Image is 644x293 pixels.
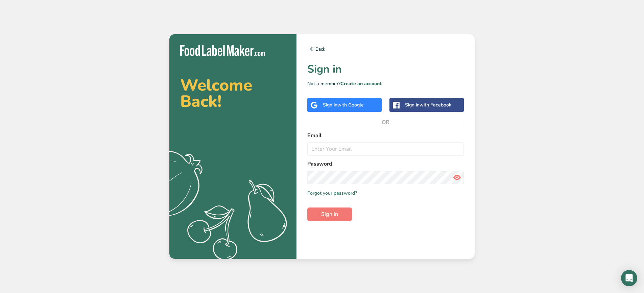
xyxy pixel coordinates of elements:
span: with Google [337,102,364,108]
h1: Sign in [307,61,464,77]
span: OR [376,112,396,132]
h2: Welcome Back! [180,77,286,109]
label: Email [307,131,464,140]
a: Create an account [340,80,382,87]
div: Sign in [323,101,364,108]
a: Forgot your password? [307,190,357,197]
div: Sign in [405,101,451,108]
div: Open Intercom Messenger [621,270,637,286]
button: Sign in [307,207,352,221]
a: Back [307,45,464,53]
label: Password [307,160,464,168]
img: Food Label Maker [180,45,265,56]
span: Sign in [321,210,338,218]
span: with Facebook [420,102,451,108]
input: Enter Your Email [307,142,464,156]
p: Not a member? [307,80,464,87]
